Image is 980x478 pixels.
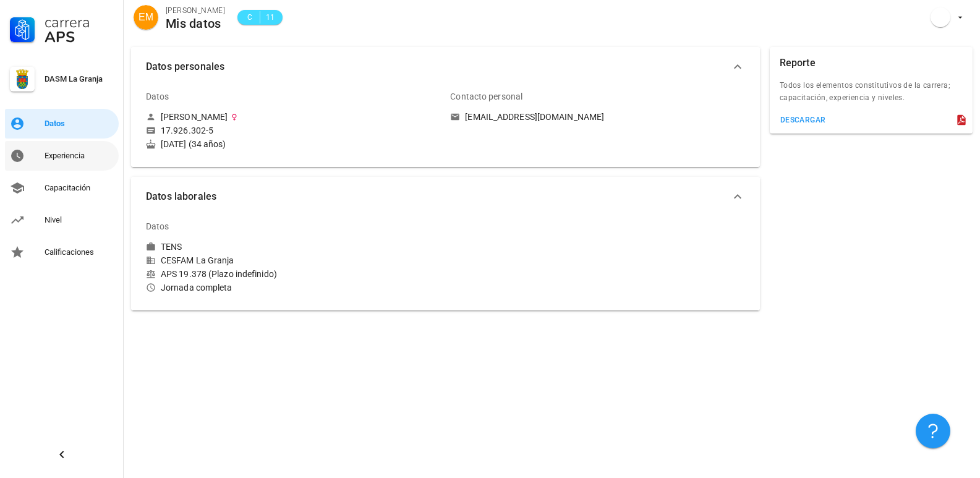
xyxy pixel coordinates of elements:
div: Datos [146,82,169,111]
button: Datos personales [131,47,760,87]
span: Datos personales [146,58,730,75]
div: Datos [45,119,114,129]
a: Datos [5,109,119,139]
div: Experiencia [45,151,114,161]
a: [EMAIL_ADDRESS][DOMAIN_NAME] [450,111,744,122]
button: descargar [775,111,831,129]
div: 17.926.302-5 [161,125,213,136]
div: descargar [780,116,826,124]
div: Reporte [780,47,816,79]
div: CESFAM La Granja [146,255,440,266]
div: Nivel [45,215,114,225]
div: Jornada completa [146,282,440,293]
div: Contacto personal [450,82,522,111]
div: [PERSON_NAME] [161,111,228,122]
a: Capacitación [5,173,119,203]
div: Calificaciones [45,247,114,257]
div: [PERSON_NAME] [166,4,225,17]
div: Datos [146,211,169,241]
div: [DATE] (34 años) [146,139,440,150]
div: APS [45,30,114,45]
div: avatar [134,5,158,30]
div: [EMAIL_ADDRESS][DOMAIN_NAME] [465,111,604,122]
span: Datos laborales [146,188,730,205]
span: 11 [265,11,275,23]
button: Datos laborales [131,177,760,216]
span: EM [138,5,153,30]
a: Experiencia [5,141,119,171]
div: DASM La Granja [45,74,114,84]
div: Mis datos [166,17,225,30]
div: Capacitación [45,183,114,193]
span: C [245,11,255,23]
a: Calificaciones [5,237,119,267]
div: Todos los elementos constitutivos de la carrera; capacitación, experiencia y niveles. [770,79,973,111]
div: APS 19.378 (Plazo indefinido) [146,268,440,280]
a: Nivel [5,205,119,235]
div: avatar [931,7,950,27]
div: Carrera [45,15,114,30]
div: TENS [161,241,182,252]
